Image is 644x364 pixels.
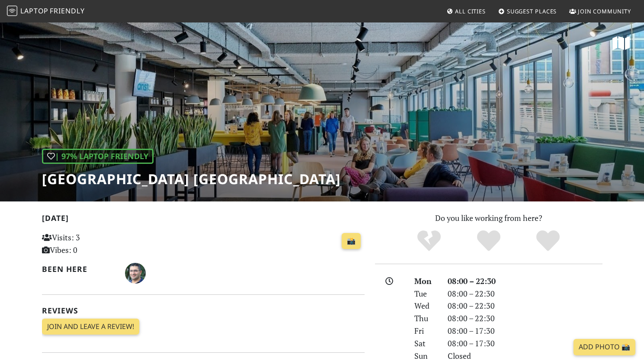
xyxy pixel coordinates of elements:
a: 📸 [342,233,361,249]
a: Add Photo 📸 [574,339,635,355]
div: Wed [409,300,442,312]
div: | 97% Laptop Friendly [42,149,154,164]
p: Visits: 3 Vibes: 0 [42,231,143,256]
div: 08:00 – 22:30 [442,300,608,312]
a: Join and leave a review! [42,319,139,335]
div: 08:00 – 22:30 [442,312,608,325]
div: Definitely! [518,229,578,253]
a: LaptopFriendly LaptopFriendly [7,4,85,19]
p: Do you like working from here? [375,212,602,224]
div: Fri [409,325,442,337]
div: Tue [409,287,442,300]
div: 08:00 – 17:30 [442,325,608,337]
span: Suggest Places [507,7,557,15]
span: Join Community [578,7,631,15]
h2: Been here [42,265,115,274]
h2: [DATE] [42,214,365,226]
div: No [399,229,459,253]
span: Ahmet Baysa [125,267,146,278]
h1: [GEOGRAPHIC_DATA] [GEOGRAPHIC_DATA] [42,171,341,187]
span: Friendly [50,6,84,16]
div: Sun [409,350,442,362]
a: All Cities [443,3,489,19]
span: Laptop [20,6,48,16]
img: LaptopFriendly [7,6,17,16]
span: All Cities [455,7,486,15]
a: Join Community [566,3,634,19]
div: Thu [409,312,442,325]
div: Mon [409,275,442,287]
div: Closed [442,350,608,362]
div: 08:00 – 22:30 [442,275,608,287]
div: Sat [409,337,442,350]
img: 1797-ahmet.jpg [125,263,146,284]
div: 08:00 – 22:30 [442,287,608,300]
h2: Reviews [42,306,365,315]
div: 08:00 – 17:30 [442,337,608,350]
div: Yes [459,229,519,253]
a: Suggest Places [495,3,561,19]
